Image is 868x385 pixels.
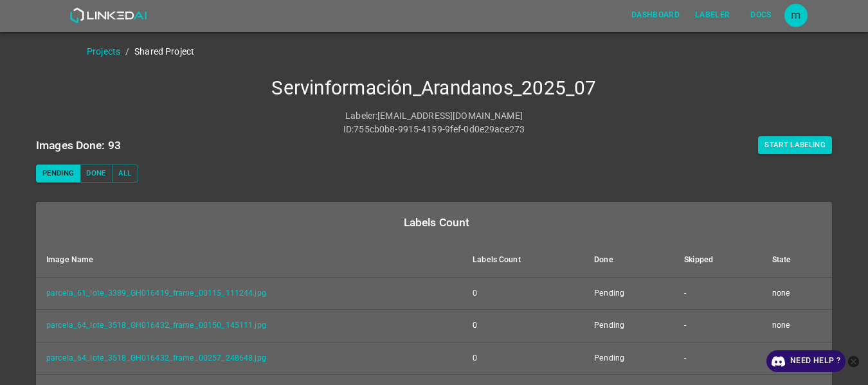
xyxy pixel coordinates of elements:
a: parcela_64_lote_3518_GH016432_frame_00257_248648.jpg [46,354,266,363]
button: All [112,165,138,183]
a: parcela_64_lote_3518_GH016432_frame_00150_145111.jpg [46,321,266,330]
td: none [762,277,832,310]
a: parcela_61_lote_3389_GH016419_frame_00115_111244.jpg [46,289,266,298]
td: 0 [462,277,584,310]
p: ID : [343,123,354,136]
button: Done [80,165,112,183]
button: close-help [845,350,862,372]
p: Shared Project [134,45,194,58]
p: Labeler : [345,109,377,123]
th: Done [584,243,674,278]
img: LinkedAI [69,8,147,23]
td: Pending [584,342,674,375]
p: [EMAIL_ADDRESS][DOMAIN_NAME] [377,109,523,123]
button: Dashboard [626,4,685,26]
th: Image Name [36,243,462,278]
th: Labels Count [462,243,584,278]
td: Pending [584,310,674,343]
td: 0 [462,310,584,343]
a: Projects [87,46,120,57]
button: Open settings [784,4,808,27]
td: none [762,342,832,375]
button: Labeler [690,4,735,26]
td: - [674,342,761,375]
button: Start Labeling [758,136,832,154]
th: State [762,243,832,278]
button: Docs [741,4,782,26]
td: Pending [584,277,674,310]
h4: Servinformación_Arandanos_2025_07 [36,76,832,100]
td: - [674,310,761,343]
div: Labels Count [46,213,827,231]
nav: breadcrumb [87,45,868,58]
a: Need Help ? [766,350,845,372]
a: Labeler [687,2,737,28]
td: none [762,310,832,343]
td: - [674,277,761,310]
h6: Images Done: 93 [36,136,121,154]
p: 755cb0b8-9915-4159-9fef-0d0e29ace273 [354,123,525,136]
a: Docs [738,2,784,28]
div: m [784,4,808,27]
td: 0 [462,342,584,375]
li: / [125,45,129,58]
button: Pending [36,165,80,183]
a: Dashboard [624,2,687,28]
th: Skipped [674,243,761,278]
